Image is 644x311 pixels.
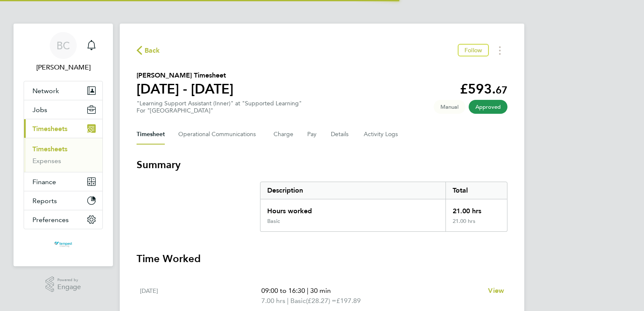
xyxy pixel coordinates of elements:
a: BC[PERSON_NAME] [24,32,103,72]
button: Finance [24,172,102,191]
a: Timesheets [32,145,67,153]
button: Preferences [24,210,102,229]
span: Follow [464,46,482,54]
div: [DATE] [140,286,261,306]
div: 21.00 hrs [445,218,507,231]
div: Description [260,182,445,199]
button: Timesheets Menu [492,44,507,57]
span: Preferences [32,216,69,224]
button: Timesheets [24,119,102,138]
span: 7.00 hrs [261,297,285,305]
button: Pay [307,124,317,145]
button: Activity Logs [364,124,399,145]
button: Jobs [24,100,102,119]
div: Basic [267,218,280,225]
nav: Main navigation [13,24,113,266]
span: 67 [496,84,507,96]
span: Powered by [57,276,81,284]
div: Summary [260,182,507,232]
span: 30 min [310,287,331,295]
button: Follow [458,44,489,56]
button: Charge [274,124,294,145]
span: Back [145,46,160,56]
app-decimal: £593. [460,81,507,97]
span: Basic [290,296,306,306]
span: Engage [57,284,81,291]
button: Network [24,81,102,100]
h2: [PERSON_NAME] Timesheet [137,70,233,80]
a: View [488,286,504,296]
button: Reports [24,191,102,210]
span: | [307,287,309,295]
span: (£28.27) = [306,297,336,305]
span: | [287,297,289,305]
span: 09:00 to 16:30 [261,287,305,295]
span: Timesheets [32,125,67,133]
h3: Time Worked [137,252,507,265]
div: "Learning Support Assistant (Inner)" at "Supported Learning" [137,100,302,114]
div: For "[GEOGRAPHIC_DATA]" [137,107,302,114]
span: Finance [32,178,56,186]
a: Powered byEngage [46,276,81,292]
div: Hours worked [260,199,445,218]
h1: [DATE] - [DATE] [137,80,233,97]
div: Timesheets [24,138,102,172]
span: Reports [32,197,57,205]
button: Timesheet [137,124,165,145]
span: Jobs [32,106,47,114]
a: Go to home page [24,238,103,251]
span: Network [32,87,59,95]
div: Total [445,182,507,199]
button: Details [331,124,350,145]
h3: Summary [137,158,507,172]
span: View [488,287,504,295]
a: Expenses [32,157,61,165]
span: £197.89 [336,297,361,305]
span: BC [56,40,70,51]
span: This timesheet was manually created. [434,100,465,114]
span: This timesheet has been approved. [469,100,507,114]
button: Operational Communications [178,124,260,145]
img: tempestresourcing-logo-retina.png [54,238,72,251]
div: 21.00 hrs [445,199,507,218]
span: Becky Crawley [24,62,103,72]
button: Back [137,45,160,56]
